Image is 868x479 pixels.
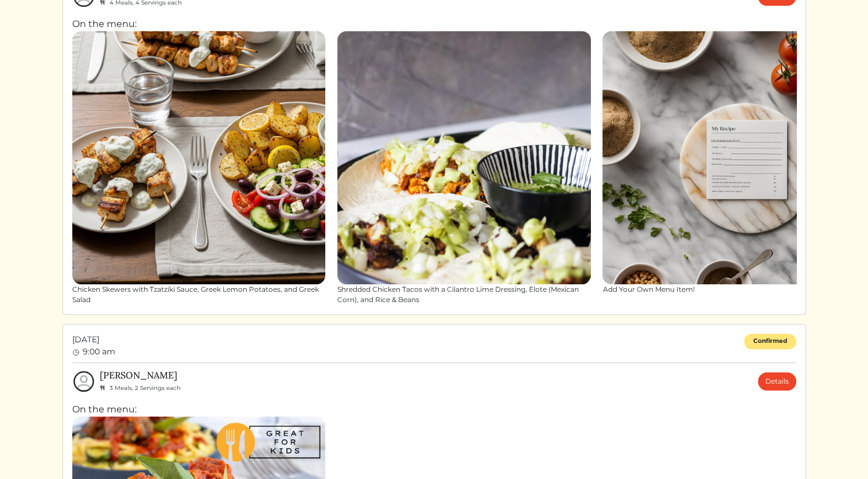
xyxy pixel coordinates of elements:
[72,370,95,393] img: profile-circle-6dcd711754eaac681cb4e5fa6e5947ecf152da99a3a386d1f417117c42b37ef2.svg
[602,284,856,295] div: Add Your Own Menu Item!
[72,31,326,285] img: Chicken Skewers with Tzatziki Sauce, Greek Lemon Potatoes, and Greek Salad
[744,334,796,349] div: Confirmed
[83,346,115,357] span: 9:00 am
[72,17,796,306] div: On the menu:
[337,284,591,305] div: Shredded Chicken Tacos with a Cilantro Lime Dressing, Elote (Mexican Corn), and Rice & Beans
[110,384,181,392] span: 3 Meals, 2 Servings each
[602,31,856,295] a: Add Your Own Menu Item!
[72,334,115,346] span: [DATE]
[758,372,796,391] a: Details
[72,31,326,306] a: Chicken Skewers with Tzatziki Sauce, Greek Lemon Potatoes, and Greek Salad
[602,31,856,285] img: Add Your Own Menu Item!
[72,284,326,305] div: Chicken Skewers with Tzatziki Sauce, Greek Lemon Potatoes, and Greek Salad
[100,385,105,391] img: fork_knife_small-8e8c56121c6ac9ad617f7f0151facf9cb574b427d2b27dceffcaf97382ddc7e7.svg
[100,370,181,381] h6: [PERSON_NAME]
[72,349,80,357] img: clock-b05ee3d0f9935d60bc54650fc25b6257a00041fd3bdc39e3e98414568feee22d.svg
[337,31,591,285] img: Shredded Chicken Tacos with a Cilantro Lime Dressing, Elote (Mexican Corn), and Rice & Beans
[337,31,591,306] a: Shredded Chicken Tacos with a Cilantro Lime Dressing, Elote (Mexican Corn), and Rice & Beans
